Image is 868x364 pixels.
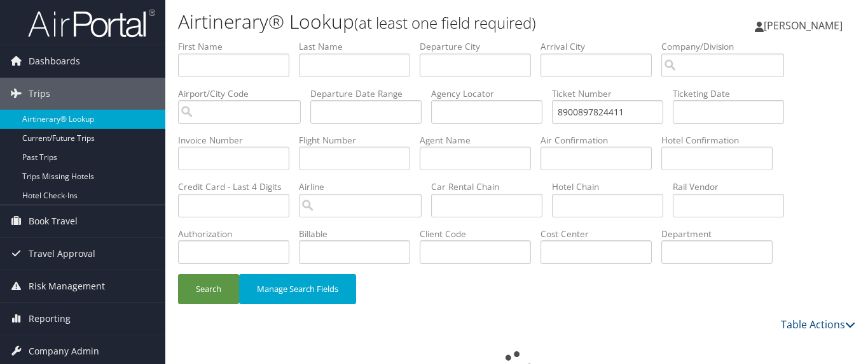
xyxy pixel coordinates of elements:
label: Hotel Chain [552,180,673,193]
label: Company/Division [661,40,794,53]
label: Agency Locator [431,87,552,100]
label: Rail Vendor [673,180,794,193]
label: Agent Name [420,134,541,147]
label: Ticket Number [552,87,673,100]
label: Last Name [299,40,420,53]
label: Credit Card - Last 4 Digits [178,180,299,193]
span: Book Travel [29,205,78,237]
label: Invoice Number [178,134,299,147]
label: Airline [299,180,431,193]
label: Departure City [420,40,541,53]
label: Air Confirmation [541,134,661,147]
label: Hotel Confirmation [661,134,782,147]
label: Ticketing Date [673,87,794,100]
a: Table Actions [781,317,855,331]
label: Airport/City Code [178,87,310,100]
label: First Name [178,40,299,53]
label: Flight Number [299,134,420,147]
a: [PERSON_NAME] [755,6,855,45]
span: Reporting [29,303,71,335]
span: Dashboards [29,45,80,77]
label: Cost Center [541,228,661,240]
small: (at least one field required) [354,12,536,33]
span: Travel Approval [29,238,95,270]
span: Risk Management [29,270,105,302]
label: Billable [299,228,420,240]
label: Department [661,228,782,240]
button: Manage Search Fields [239,274,356,304]
img: airportal-logo.png [28,8,155,38]
h1: Airtinerary® Lookup [178,8,630,35]
label: Departure Date Range [310,87,431,100]
button: Search [178,274,239,304]
label: Arrival City [541,40,661,53]
label: Car Rental Chain [431,180,552,193]
label: Authorization [178,228,299,240]
span: [PERSON_NAME] [764,18,843,33]
label: Client Code [420,228,541,240]
span: Trips [29,78,50,110]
